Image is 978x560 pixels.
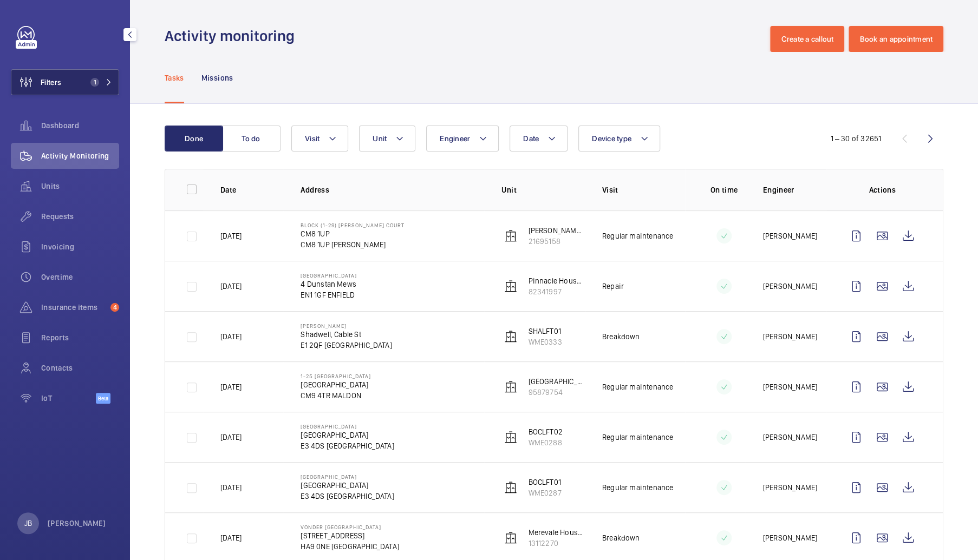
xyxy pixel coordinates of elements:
[763,532,817,543] p: [PERSON_NAME]
[373,134,387,143] span: Unit
[301,289,357,300] p: EN1 1GF ENFIELD
[222,126,281,151] button: To do
[220,331,242,342] p: [DATE]
[578,126,660,151] button: Device type
[301,185,484,195] p: Address
[763,432,817,443] p: [PERSON_NAME]
[510,126,568,151] button: Date
[528,275,584,286] p: Pinnacle House Front Lift
[165,73,184,83] p: Tasks
[96,393,110,404] span: Beta
[11,69,119,95] button: Filters1
[301,222,405,228] p: Block (1-29) [PERSON_NAME] Court
[301,473,394,480] p: [GEOGRAPHIC_DATA]
[220,482,242,493] p: [DATE]
[763,381,817,392] p: [PERSON_NAME]
[301,524,399,530] p: Vonder [GEOGRAPHIC_DATA]
[301,491,394,502] p: E3 4DS [GEOGRAPHIC_DATA]
[528,376,584,387] p: [GEOGRAPHIC_DATA]
[602,532,640,543] p: Breakdown
[48,518,106,529] p: [PERSON_NAME]
[602,482,673,493] p: Regular maintenance
[201,73,233,83] p: Missions
[165,26,301,46] h1: Activity monitoring
[41,332,119,343] span: Reports
[770,26,844,52] button: Create a callout
[90,78,99,87] span: 1
[301,228,405,239] p: CM8 1UP
[440,134,470,143] span: Engineer
[301,340,392,351] p: E1 2QF [GEOGRAPHIC_DATA]
[523,134,539,143] span: Date
[41,241,119,252] span: Invoicing
[763,185,826,195] p: Engineer
[301,373,371,379] p: 1-25 [GEOGRAPHIC_DATA]
[305,134,320,143] span: Visit
[301,423,394,430] p: [GEOGRAPHIC_DATA]
[301,430,394,440] p: [GEOGRAPHIC_DATA]
[291,126,348,151] button: Visit
[602,230,673,241] p: Regular maintenance
[426,126,499,151] button: Engineer
[220,532,242,543] p: [DATE]
[528,286,584,297] p: 82341997
[830,133,881,144] div: 1 – 30 of 32651
[41,150,119,161] span: Activity Monitoring
[602,185,685,195] p: Visit
[763,230,817,241] p: [PERSON_NAME]
[41,211,119,222] span: Requests
[528,487,561,498] p: WME0287
[602,432,673,443] p: Regular maintenance
[528,538,584,549] p: 13112270
[504,330,517,343] img: elevator.svg
[592,134,631,143] span: Device type
[528,426,562,437] p: BOCLFT02
[763,331,817,342] p: [PERSON_NAME]
[220,381,242,392] p: [DATE]
[528,527,584,538] p: Merevale House Left Hand
[301,329,392,340] p: Shadwell, Cable St
[504,229,517,242] img: elevator.svg
[528,337,562,347] p: WME0333
[301,440,394,451] p: E3 4DS [GEOGRAPHIC_DATA]
[504,380,517,393] img: elevator.svg
[41,272,119,282] span: Overtime
[41,120,119,131] span: Dashboard
[220,432,242,443] p: [DATE]
[301,279,357,289] p: 4 Dunstan Mews
[110,303,119,312] span: 4
[504,481,517,494] img: elevator.svg
[220,281,242,292] p: [DATE]
[41,302,106,313] span: Insurance items
[41,393,96,404] span: IoT
[220,185,283,195] p: Date
[763,482,817,493] p: [PERSON_NAME]
[602,381,673,392] p: Regular maintenance
[528,437,562,448] p: WME0288
[301,239,405,250] p: CM8 1UP [PERSON_NAME]
[41,77,61,88] span: Filters
[301,530,399,541] p: [STREET_ADDRESS]
[504,531,517,544] img: elevator.svg
[528,225,584,236] p: [PERSON_NAME] Court
[843,185,921,195] p: Actions
[301,322,392,329] p: [PERSON_NAME]
[41,363,119,373] span: Contacts
[528,236,584,247] p: 21695158
[602,281,624,292] p: Repair
[528,326,562,337] p: SHALFT01
[528,387,584,398] p: 95879754
[849,26,943,52] button: Book an appointment
[220,230,242,241] p: [DATE]
[359,126,415,151] button: Unit
[504,431,517,444] img: elevator.svg
[702,185,745,195] p: On time
[165,126,223,151] button: Done
[301,541,399,552] p: HA9 0NE [GEOGRAPHIC_DATA]
[602,331,640,342] p: Breakdown
[301,390,371,401] p: CM9 4TR MALDON
[501,185,584,195] p: Unit
[301,480,394,491] p: [GEOGRAPHIC_DATA]
[763,281,817,292] p: [PERSON_NAME]
[301,379,371,390] p: [GEOGRAPHIC_DATA]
